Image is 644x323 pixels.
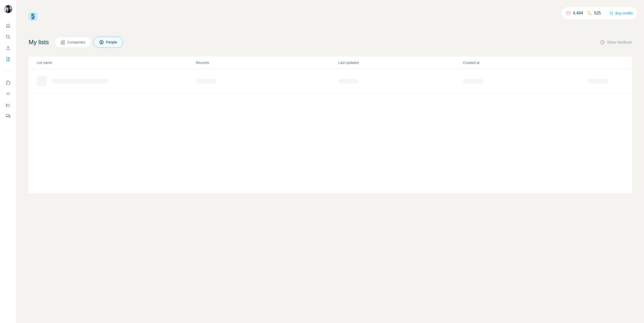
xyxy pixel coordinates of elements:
img: Avatar [4,5,12,13]
p: Records [196,60,338,65]
p: 525 [594,10,601,16]
button: Share feedback [600,40,632,45]
button: Dashboard [4,100,12,109]
p: List name [37,60,195,65]
button: Use Surfe on LinkedIn [4,78,12,87]
button: Quick start [4,21,12,30]
button: Buy credits [609,10,633,17]
p: Created at [463,60,587,65]
span: People [106,40,118,45]
button: Feedback [4,111,12,121]
button: Enrich CSV [4,43,12,53]
button: Use Surfe API [4,89,12,98]
button: My lists [4,55,12,64]
button: Search [4,32,12,41]
p: 4,494 [573,10,583,16]
p: Last updated [338,60,462,65]
img: Surfe Logo [29,12,37,21]
span: Companies [67,40,86,45]
h4: My lists [29,38,49,46]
